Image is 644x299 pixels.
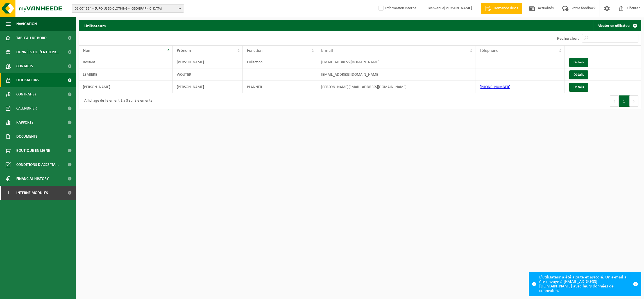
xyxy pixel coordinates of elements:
td: [PERSON_NAME][EMAIL_ADDRESS][DOMAIN_NAME] [317,81,475,93]
span: Nom [83,48,92,53]
button: 01-074334 - EURO USED CLOTHING - [GEOGRAPHIC_DATA] [72,4,184,13]
h2: Utilisateurs [79,20,111,31]
a: [PHONE_NUMBER] [480,85,510,89]
span: Documents [16,130,38,144]
span: Interne modules [16,186,48,200]
span: Prénom [177,48,191,53]
span: Calendrier [16,101,37,115]
span: Téléphone [480,48,498,53]
strong: [PERSON_NAME] [444,6,472,10]
span: Boutique en ligne [16,144,50,158]
a: Ajouter un utilisateur [593,20,641,31]
td: [PERSON_NAME] [173,56,243,68]
span: Navigation [16,17,37,31]
td: LEMIERE [79,68,173,81]
td: [EMAIL_ADDRESS][DOMAIN_NAME] [317,68,475,81]
button: Previous [610,95,619,107]
span: Demande devis [492,6,519,11]
span: 01-074334 - EURO USED CLOTHING - [GEOGRAPHIC_DATA] [75,5,176,13]
label: Rechercher: [557,36,579,41]
td: Bossant [79,56,173,68]
td: PLANNER [243,81,317,93]
span: E-mail [321,48,333,53]
span: Financial History [16,172,49,186]
span: Fonction [247,48,262,53]
span: Utilisateurs [16,73,39,87]
span: Données de l'entrepr... [16,45,59,59]
span: I [6,186,11,200]
span: Contacts [16,59,33,73]
span: Conditions d'accepta... [16,158,59,172]
td: [PERSON_NAME] [173,81,243,93]
div: Affichage de l'élément 1 à 3 sur 3 éléments [81,96,152,106]
td: WOUTER [173,68,243,81]
td: Collection [243,56,317,68]
div: L'utilisateur a été ajouté et associé. Un e-mail a été envoyé à [EMAIL_ADDRESS][DOMAIN_NAME] avec... [539,272,630,296]
a: Détails [569,58,588,67]
button: Next [630,95,638,107]
td: [PERSON_NAME] [79,81,173,93]
button: 1 [619,95,630,107]
span: Contrat(s) [16,87,36,101]
label: Information interne [377,4,416,13]
span: Rapports [16,115,33,130]
a: Demande devis [481,3,522,14]
span: Tableau de bord [16,31,47,45]
a: Détails [569,70,588,79]
a: Détails [569,83,588,92]
td: [EMAIL_ADDRESS][DOMAIN_NAME] [317,56,475,68]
